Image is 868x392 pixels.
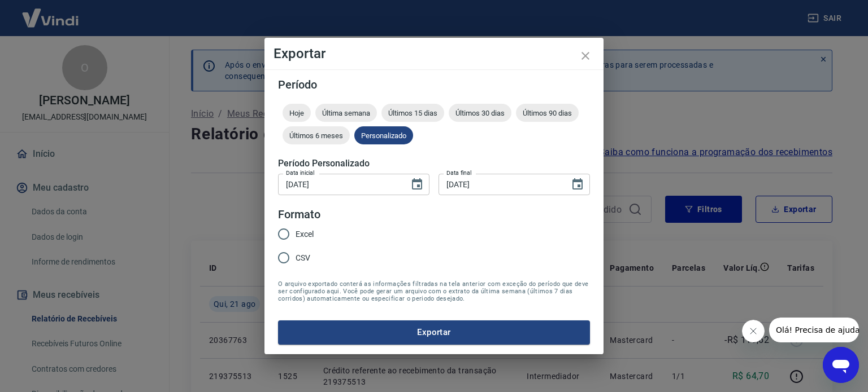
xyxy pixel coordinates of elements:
span: Hoje [283,109,311,117]
div: Últimos 90 dias [516,104,579,122]
input: DD/MM/YYYY [278,174,401,195]
span: Últimos 15 dias [381,109,444,117]
iframe: Fechar mensagem [742,320,765,342]
span: CSV [296,252,310,264]
iframe: Botão para abrir a janela de mensagens [823,347,859,383]
div: Últimos 6 meses [283,126,350,144]
h4: Exportar [274,47,594,60]
div: Hoje [283,104,311,122]
button: Choose date, selected date is 21 de ago de 2025 [406,173,428,196]
button: Exportar [278,320,590,344]
span: Últimos 30 dias [449,109,511,117]
h5: Período [278,79,590,90]
span: Últimos 90 dias [516,109,579,117]
span: Personalizado [354,131,413,140]
div: Última semana [315,104,377,122]
span: Excel [296,228,314,240]
span: Última semana [315,109,377,117]
label: Data final [446,169,472,177]
div: Últimos 15 dias [381,104,444,122]
iframe: Mensagem da empresa [769,318,859,342]
input: DD/MM/YYYY [439,174,562,195]
span: O arquivo exportado conterá as informações filtradas na tela anterior com exceção do período que ... [278,280,590,302]
div: Últimos 30 dias [449,104,511,122]
legend: Formato [278,206,320,223]
button: Choose date, selected date is 21 de ago de 2025 [566,173,589,196]
div: Personalizado [354,126,413,144]
button: close [572,42,599,69]
label: Data inicial [286,169,315,177]
span: Últimos 6 meses [283,131,350,140]
h5: Período Personalizado [278,158,590,169]
span: Olá! Precisa de ajuda? [7,8,95,17]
